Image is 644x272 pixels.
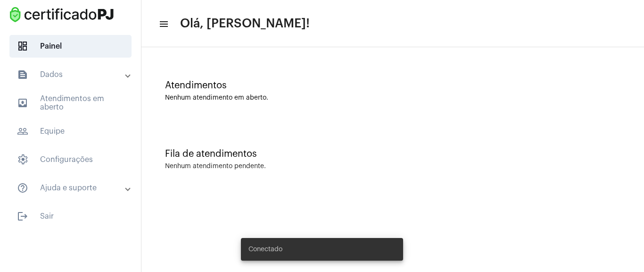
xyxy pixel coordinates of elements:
mat-panel-title: Dados [17,69,126,80]
mat-icon: sidenav icon [17,97,28,109]
mat-icon: sidenav icon [17,126,28,137]
span: Painel [9,35,132,58]
img: fba4626d-73b5-6c3e-879c-9397d3eee438.png [8,5,116,25]
mat-expansion-panel-header: sidenav iconAjuda e suporte [6,177,141,199]
div: Nenhum atendimento pendente. [165,163,266,170]
span: Sair [9,205,132,228]
div: Fila de atendimentos [165,149,620,159]
mat-icon: sidenav icon [17,182,28,194]
span: Atendimentos em aberto [9,92,132,114]
mat-icon: sidenav icon [158,18,168,30]
div: Atendimentos [165,80,620,91]
mat-icon: sidenav icon [17,211,28,222]
span: Equipe [9,120,132,143]
span: Configurações [9,148,132,171]
mat-panel-title: Ajuda e suporte [17,182,126,194]
mat-icon: sidenav icon [17,69,28,80]
span: Conectado [248,245,282,254]
mat-expansion-panel-header: sidenav iconDados [6,63,141,86]
div: Nenhum atendimento em aberto. [165,94,620,102]
span: sidenav icon [17,154,28,165]
span: sidenav icon [17,41,28,52]
span: Olá, [PERSON_NAME]! [180,16,310,31]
